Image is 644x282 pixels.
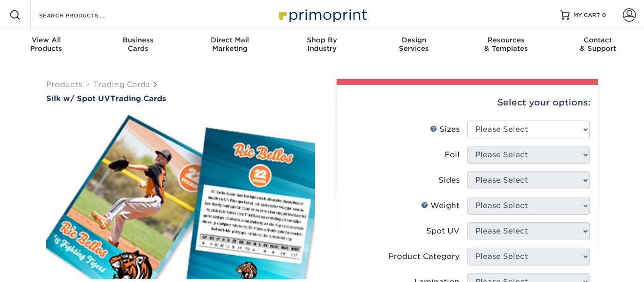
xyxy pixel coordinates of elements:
[184,36,276,44] span: Direct Mail
[92,36,184,44] span: Business
[602,12,606,18] span: 0
[552,36,644,53] div: & Support
[184,30,276,60] a: Direct MailMarketing
[421,200,460,211] div: Weight
[93,80,149,89] a: Trading Cards
[276,36,368,44] span: Shop By
[276,36,368,53] div: Industry
[38,9,130,21] input: SEARCH PRODUCTS.....
[46,94,315,103] a: Silk w/ Spot UVTrading Cards
[460,36,552,53] div: & Templates
[552,30,644,60] a: Contact& Support
[344,85,590,121] div: Select your options:
[92,30,184,60] a: BusinessCards
[46,94,110,103] span: Silk w/ Spot UV
[426,226,460,237] div: Spot UV
[438,175,460,186] div: Sides
[573,11,600,19] span: MY CART
[184,36,276,53] div: Marketing
[46,80,82,89] a: Products
[368,36,460,44] span: Design
[388,251,460,262] div: Product Category
[552,36,644,44] span: Contact
[445,149,460,161] div: Foil
[430,124,460,135] div: Sizes
[275,5,369,25] img: Primoprint
[276,30,368,60] a: Shop ByIndustry
[368,36,460,53] div: Services
[460,30,552,60] a: Resources& Templates
[368,30,460,60] a: DesignServices
[46,94,315,103] h1: Trading Cards
[92,36,184,53] div: Cards
[460,36,552,44] span: Resources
